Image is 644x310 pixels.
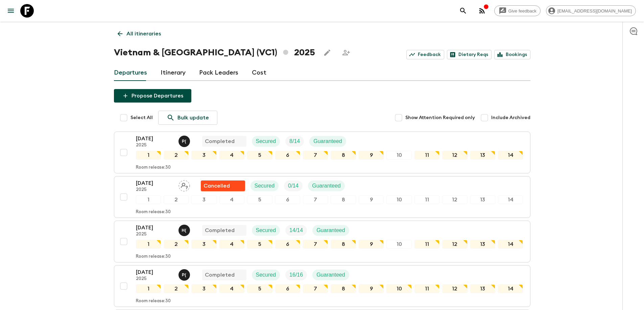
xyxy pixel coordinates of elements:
div: Secured [251,180,279,191]
p: All itineraries [126,30,161,38]
a: Bulk update [158,111,217,125]
div: 9 [359,284,384,293]
div: 10 [386,195,411,204]
div: 14 [498,240,523,249]
button: [DATE]2025Phat (Hoang) TrongCompletedSecuredTrip FillGuaranteed1234567891011121314Room release:30 [114,265,530,307]
p: Guaranteed [316,271,345,279]
button: search adventures [456,4,470,18]
div: 11 [414,151,439,160]
div: 7 [303,240,328,249]
a: Itinerary [161,65,186,81]
div: 4 [219,151,244,160]
div: 4 [219,195,244,204]
p: Bulk update [177,114,209,122]
div: 1 [136,195,161,204]
div: 9 [359,151,384,160]
p: Secured [256,137,276,145]
p: Completed [205,137,235,145]
div: 1 [136,284,161,293]
div: 6 [275,195,300,204]
p: 0 / 14 [288,182,299,190]
span: Select All [130,114,153,121]
span: Give feedback [505,8,540,13]
div: 9 [359,240,384,249]
span: Show Attention Required only [405,114,475,121]
div: 8 [331,284,356,293]
p: [DATE] [136,268,173,276]
div: 2 [164,151,189,160]
div: 10 [386,284,411,293]
div: 6 [275,151,300,160]
button: Edit this itinerary [320,46,334,59]
button: [DATE]2025Phat (Hoang) TrongCompletedSecuredTrip FillGuaranteed1234567891011121314Room release:30 [114,132,530,173]
p: Guaranteed [312,182,341,190]
span: [EMAIL_ADDRESS][DOMAIN_NAME] [554,8,636,13]
button: [DATE]2025Assign pack leaderFlash Pack cancellationSecuredTrip FillGuaranteed1234567891011121314R... [114,176,530,218]
div: 2 [164,284,189,293]
div: 7 [303,151,328,160]
div: 12 [442,195,467,204]
div: 9 [359,195,384,204]
p: 2025 [136,276,173,282]
div: 1 [136,151,161,160]
div: 12 [442,240,467,249]
p: [DATE] [136,224,173,232]
span: Phat (Hoang) Trong [178,138,191,143]
a: Bookings [494,50,530,59]
div: 11 [414,240,439,249]
div: 14 [498,195,523,204]
p: Secured [255,182,275,190]
div: 8 [331,151,356,160]
div: Trip Fill [285,270,307,280]
span: Assign pack leader [178,182,190,188]
p: Completed [205,271,235,279]
div: 13 [470,284,495,293]
span: Share this itinerary [339,46,353,59]
p: Secured [256,271,276,279]
div: 13 [470,151,495,160]
p: Completed [205,226,235,234]
button: [DATE]2025Hai (Le Mai) NhatCompletedSecuredTrip FillGuaranteed1234567891011121314Room release:30 [114,221,530,262]
div: 2 [164,195,189,204]
div: 8 [331,195,356,204]
div: 10 [386,240,411,249]
div: 6 [275,284,300,293]
a: Departures [114,65,147,81]
p: 16 / 16 [289,271,303,279]
a: Give feedback [494,5,541,16]
p: 2025 [136,232,173,237]
div: 5 [247,240,272,249]
h1: Vietnam & [GEOGRAPHIC_DATA] (VC1) 2025 [114,46,315,59]
p: Guaranteed [316,226,345,234]
div: 5 [247,284,272,293]
div: 8 [331,240,356,249]
div: 1 [136,240,161,249]
button: menu [4,4,18,18]
button: Propose Departures [114,89,191,103]
div: Trip Fill [285,225,307,236]
div: 4 [219,284,244,293]
span: Phat (Hoang) Trong [178,271,191,277]
p: Guaranteed [313,137,342,145]
div: Secured [252,225,280,236]
span: Hai (Le Mai) Nhat [178,227,191,232]
div: Secured [252,270,280,280]
div: 3 [191,151,216,160]
div: Flash Pack cancellation [201,180,245,191]
p: Room release: 30 [136,165,171,170]
div: 12 [442,284,467,293]
div: Trip Fill [284,180,303,191]
div: 11 [414,195,439,204]
div: 12 [442,151,467,160]
p: 14 / 14 [289,226,303,234]
div: 3 [191,195,216,204]
div: 13 [470,195,495,204]
a: Cost [252,65,266,81]
div: 6 [275,240,300,249]
p: Room release: 30 [136,209,171,215]
div: 2 [164,240,189,249]
div: 14 [498,284,523,293]
p: Secured [256,226,276,234]
div: 10 [386,151,411,160]
p: Room release: 30 [136,299,171,304]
